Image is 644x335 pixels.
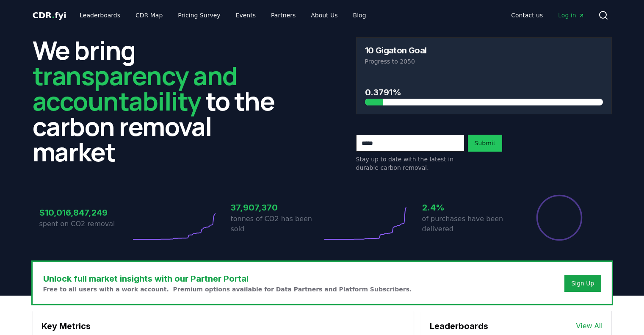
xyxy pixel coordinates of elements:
[304,8,344,23] a: About Us
[365,57,603,66] p: Progress to 2050
[229,8,263,23] a: Events
[33,58,237,118] span: transparency and accountability
[430,320,488,332] h3: Leaderboards
[73,8,127,23] a: Leaderboards
[536,194,583,241] div: Percentage of sales delivered
[171,8,227,23] a: Pricing Survey
[422,201,514,214] h3: 2.4%
[231,201,322,214] h3: 37,907,370
[564,275,601,292] button: Sign Up
[33,9,66,21] a: CDR.fyi
[33,37,288,164] h2: We bring to the carbon removal market
[346,8,373,23] a: Blog
[468,135,503,152] button: Submit
[551,8,591,23] a: Log in
[504,8,591,23] nav: Main
[504,8,550,23] a: Contact us
[576,321,603,331] a: View All
[39,219,131,229] p: spent on CO2 removal
[73,8,373,23] nav: Main
[264,8,302,23] a: Partners
[41,320,405,332] h3: Key Metrics
[558,11,584,19] span: Log in
[52,10,55,20] span: .
[43,285,412,293] p: Free to all users with a work account. Premium options available for Data Partners and Platform S...
[356,155,464,172] p: Stay up to date with the latest in durable carbon removal.
[231,214,322,234] p: tonnes of CO2 has been sold
[422,214,514,234] p: of purchases have been delivered
[39,206,131,219] h3: $10,016,847,249
[365,46,427,55] h3: 10 Gigaton Goal
[33,10,66,20] span: CDR fyi
[43,272,412,285] h3: Unlock full market insights with our Partner Portal
[365,86,603,99] h3: 0.3791%
[129,8,169,23] a: CDR Map
[571,279,594,288] a: Sign Up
